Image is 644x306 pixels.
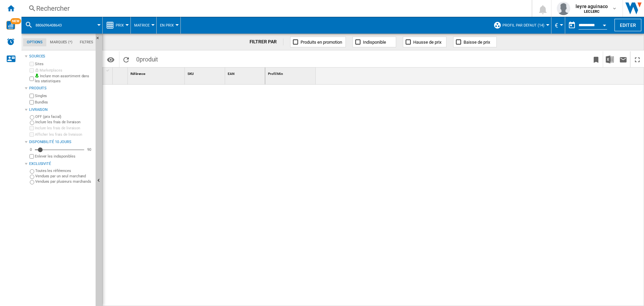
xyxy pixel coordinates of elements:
[35,179,93,184] label: Vendues par plusieurs marchands
[565,18,579,32] button: md-calendar
[6,21,15,30] img: wise-card.svg
[502,23,544,28] span: Profil par défaut (14)
[30,75,34,83] input: Inclure mon assortiment dans les statistiques
[228,72,234,76] span: EAN
[35,93,93,98] label: Singles
[96,34,104,46] button: Masquer
[30,115,34,120] input: OFF (prix facial)
[589,51,603,67] button: Créer un favoris
[7,38,15,46] img: alerts-logo.svg
[555,17,561,34] button: €
[35,126,93,131] label: Inclure les frais de livraison
[29,139,93,145] div: Disponibilité 10 Jours
[35,114,93,119] label: OFF (prix facial)
[616,51,630,67] button: Envoyer ce rapport par email
[104,53,117,65] button: Options
[116,23,124,28] span: Prix
[30,94,34,98] input: Singles
[557,2,570,15] img: profile.jpg
[35,168,93,173] label: Toutes les références
[116,17,127,34] button: Prix
[301,40,342,45] span: Produits en promotion
[134,23,150,28] span: Matrice
[35,154,93,159] label: Enlever les indisponibles
[30,180,34,184] input: Vendues par plusieurs marchands
[363,40,386,45] span: Indisponible
[140,56,158,63] span: produit
[86,147,93,152] div: 90
[267,68,316,78] div: Sort None
[23,38,46,46] md-tab-item: Options
[29,107,93,113] div: Livraison
[114,68,127,78] div: Sort None
[30,154,34,159] input: Afficher les frais de livraison
[35,100,93,105] label: Bundles
[502,17,548,34] button: Profil par défaut (14)
[130,72,145,76] span: Référence
[631,51,644,67] button: Plein écran
[29,86,93,91] div: Produits
[30,126,34,130] input: Inclure les frais de livraison
[353,37,396,47] button: Indisponible
[28,147,34,152] div: 0
[493,17,548,34] div: Profil par défaut (14)
[76,38,97,46] md-tab-item: Filtres
[226,68,265,78] div: EAN Sort None
[25,17,99,34] div: 8806096408643
[35,74,39,78] img: mysite-bg-18x18.png
[186,68,225,78] div: Sort None
[35,120,93,125] label: Inclure les frais de livraison
[160,23,174,28] span: En Prix
[403,37,446,47] button: Hausse de prix
[464,40,490,45] span: Baisse de prix
[134,17,153,34] button: Matrice
[606,55,614,63] img: excel-24x24.png
[35,132,93,137] label: Afficher les frais de livraison
[119,51,133,67] button: Recharger
[35,174,93,179] label: Vendues par un seul marchand
[35,74,93,84] label: Inclure mon assortiment dans les statistiques
[603,51,616,67] button: Télécharger au format Excel
[186,68,225,78] div: SKU Sort None
[576,3,608,10] span: leyre aguinaco
[268,72,283,76] span: Profil Min
[106,17,127,34] div: Prix
[250,39,284,45] div: FILTRER PAR
[413,40,441,45] span: Hausse de prix
[129,68,184,78] div: Sort None
[30,100,34,104] input: Bundles
[30,68,34,73] input: Marketplaces
[555,22,558,29] span: €
[30,132,34,137] input: Afficher les frais de livraison
[129,68,184,78] div: Référence Sort None
[30,169,34,174] input: Toutes les références
[36,23,62,28] span: 8806096408643
[10,18,21,24] span: NEW
[36,17,68,34] button: 8806096408643
[453,37,497,47] button: Baisse de prix
[30,175,34,179] input: Vendues par un seul marchand
[187,72,194,76] span: SKU
[29,54,93,59] div: Sources
[29,161,93,167] div: Exclusivité
[35,146,84,153] md-slider: Disponibilité
[36,4,514,13] div: Rechercher
[226,68,265,78] div: Sort None
[584,9,599,14] b: LECLERC
[133,51,161,65] span: 0
[290,37,346,47] button: Produits en promotion
[551,17,565,34] md-menu: Currency
[35,68,93,73] label: Marketplaces
[30,121,34,125] input: Inclure les frais de livraison
[598,18,610,30] button: Open calendar
[30,62,34,66] input: Sites
[46,38,76,46] md-tab-item: Marques (*)
[35,61,93,67] label: Sites
[160,17,177,34] button: En Prix
[614,19,641,31] button: Editer
[267,68,316,78] div: Profil Min Sort None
